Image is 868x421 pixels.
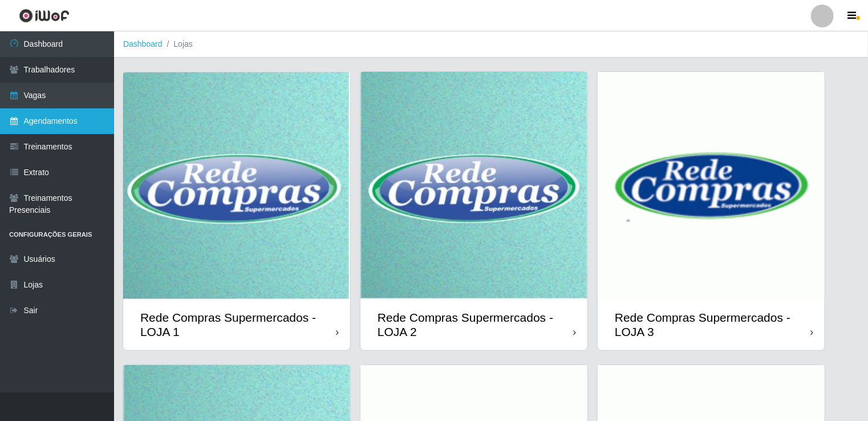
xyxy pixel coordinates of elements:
img: cardImg [598,72,825,299]
a: Rede Compras Supermercados - LOJA 3 [598,72,825,350]
div: Rede Compras Supermercados - LOJA 2 [378,310,573,339]
img: cardImg [123,72,350,299]
nav: breadcrumb [114,31,868,58]
img: CoreUI Logo [19,9,70,23]
li: Lojas [163,38,193,50]
a: Rede Compras Supermercados - LOJA 2 [360,72,587,350]
img: cardImg [360,72,587,299]
a: Dashboard [123,39,163,48]
a: Rede Compras Supermercados - LOJA 1 [123,72,350,350]
div: Rede Compras Supermercados - LOJA 1 [140,310,336,339]
div: Rede Compras Supermercados - LOJA 3 [615,310,810,339]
